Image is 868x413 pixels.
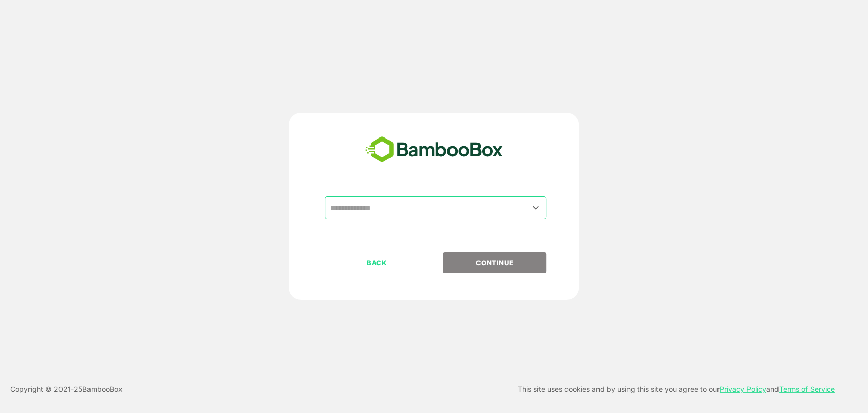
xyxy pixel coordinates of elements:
[360,133,508,167] img: bamboobox
[443,252,546,273] button: CONTINUE
[326,257,428,268] p: BACK
[444,257,546,268] p: CONTINUE
[518,383,835,395] p: This site uses cookies and by using this site you agree to our and
[720,384,766,393] a: Privacy Policy
[529,201,543,214] button: Open
[779,384,835,393] a: Terms of Service
[325,252,428,273] button: BACK
[10,383,123,395] p: Copyright © 2021- 25 BambooBox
